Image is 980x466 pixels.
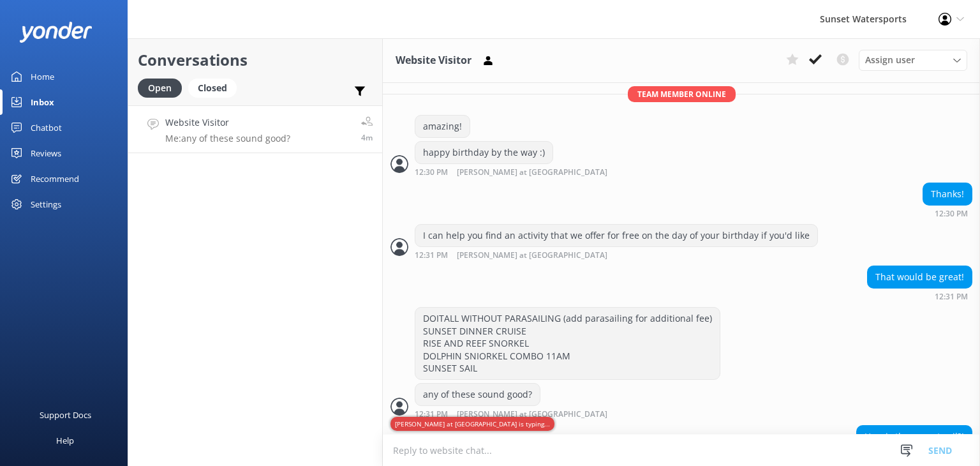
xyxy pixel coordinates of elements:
div: Chatbot [31,115,62,140]
div: amazing! [415,116,470,137]
p: Me: any of these sound good? [165,133,290,144]
div: Recommend [31,166,79,192]
h2: Conversations [138,48,373,72]
div: Oct 04 2025 11:31am (UTC -05:00) America/Cancun [867,292,972,301]
h3: Website Visitor [396,52,471,69]
div: Help [56,428,74,453]
div: Oct 04 2025 11:30am (UTC -05:00) America/Cancun [923,209,972,218]
span: Team member online [628,86,736,102]
div: Assign User [859,50,967,70]
div: Support Docs [40,402,91,428]
strong: 12:30 PM [935,210,968,218]
span: Assign user [865,53,915,67]
div: Reviews [31,140,61,166]
div: Settings [31,192,61,217]
span: [PERSON_NAME] at [GEOGRAPHIC_DATA] [457,252,607,260]
strong: 12:31 PM [935,293,968,301]
h4: Website Visitor [165,116,290,130]
a: Website VisitorMe:any of these sound good?4m [128,105,382,153]
p: [PERSON_NAME] at [GEOGRAPHIC_DATA] is typing... [390,417,554,431]
div: Inbox [31,89,54,115]
div: Thanks! [923,183,972,205]
div: Open [138,79,182,98]
div: I can help you find an activity that we offer for free on the day of your birthday if you'd like [415,225,817,246]
div: Oct 04 2025 11:31am (UTC -05:00) America/Cancun [415,250,818,260]
strong: 12:31 PM [415,410,448,419]
div: DOITALL WITHOUT PARASAILING (add parasailing for additional fee) SUNSET DINNER CRUISE RISE AND RE... [415,308,720,379]
div: Closed [188,79,237,98]
img: yonder-white-logo.png [19,22,93,43]
strong: 12:31 PM [415,252,448,260]
span: Oct 04 2025 11:31am (UTC -05:00) America/Cancun [361,132,373,143]
a: Open [138,80,188,94]
div: How is the sunset sail?! [857,426,972,447]
strong: 12:30 PM [415,169,448,177]
div: Oct 04 2025 11:31am (UTC -05:00) America/Cancun [415,409,649,419]
div: any of these sound good? [415,384,540,405]
div: That would be great! [868,266,972,288]
span: [PERSON_NAME] at [GEOGRAPHIC_DATA] [457,410,607,419]
span: [PERSON_NAME] at [GEOGRAPHIC_DATA] [457,169,607,177]
a: Closed [188,80,243,94]
div: Oct 04 2025 11:30am (UTC -05:00) America/Cancun [415,167,649,177]
div: happy birthday by the way :) [415,142,553,163]
div: Home [31,64,54,89]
